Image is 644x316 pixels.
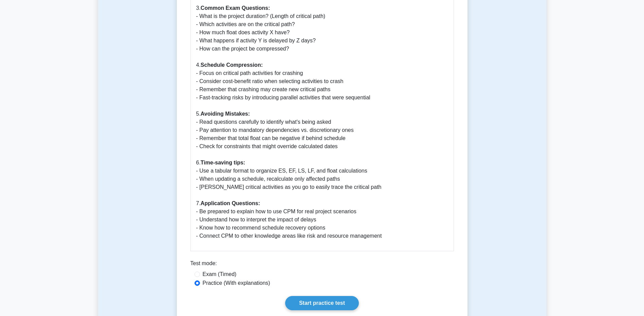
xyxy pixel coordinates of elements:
[201,111,250,117] b: Avoiding Mistakes:
[190,259,454,270] div: Test mode:
[201,200,260,206] b: Application Questions:
[201,5,270,11] b: Common Exam Questions:
[203,279,270,287] label: Practice (With explanations)
[201,62,263,68] b: Schedule Compression:
[201,160,245,165] b: Time-saving tips:
[285,296,359,310] a: Start practice test
[203,270,237,278] label: Exam (Timed)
